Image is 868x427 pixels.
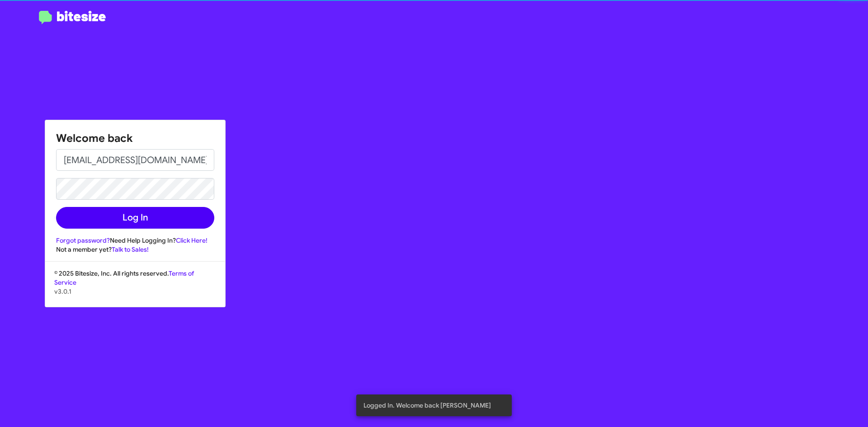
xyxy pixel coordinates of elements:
h1: Welcome back [56,131,214,145]
a: Forgot password? [56,236,110,244]
input: Email address [56,149,214,171]
span: Logged In. Welcome back [PERSON_NAME] [363,401,491,410]
a: Talk to Sales! [112,245,149,253]
div: © 2025 Bitesize, Inc. All rights reserved. [45,269,225,307]
button: Log In [56,207,214,229]
p: v3.0.1 [54,287,216,296]
div: Not a member yet? [56,245,214,254]
div: Need Help Logging In? [56,236,214,245]
a: Click Here! [176,236,208,244]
